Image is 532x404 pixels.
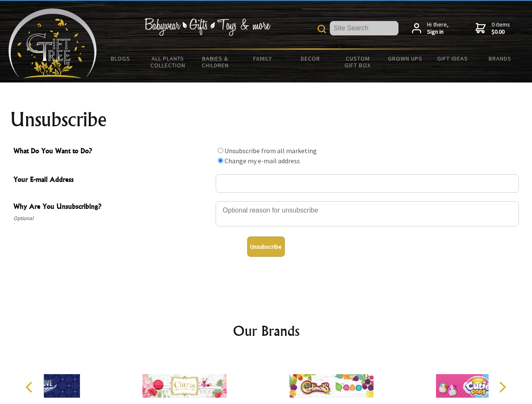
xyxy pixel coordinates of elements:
[144,18,270,36] img: Babywear - Gifts - Toys & more
[13,146,211,158] span: What Do You Want to Do?
[239,50,287,67] a: Family
[381,50,429,67] a: Grown Ups
[13,174,211,186] span: Your E-mail Address
[218,158,223,163] input: What Do You Want to Do?
[476,21,510,36] a: 0 items$0.00
[13,201,211,213] span: Why Are You Unsubscribing?
[10,109,522,130] h1: Unsubscribe
[192,50,239,74] a: Babies & Children
[144,50,192,74] a: All Plants Collection
[492,28,510,36] strong: $0.00
[412,21,449,36] a: Hi there,Sign in
[97,50,144,67] a: BLOGS
[247,237,285,257] button: Unsubscribe
[318,25,326,33] img: product search
[334,50,382,74] a: Custom Gift Box
[476,50,524,67] a: Brands
[330,21,398,35] input: Site Search
[13,213,211,223] span: Optional
[21,378,40,396] button: Previous
[8,8,97,78] img: Babyware - Gifts - Toys and more...
[427,21,449,36] span: Hi there,
[218,148,223,153] input: What Do You Want to Do?
[225,146,317,155] label: Unsubscribe from all marketing
[216,201,519,226] textarea: Why Are You Unsubscribing?
[429,50,476,67] a: Gift Ideas
[427,28,449,36] strong: Sign in
[17,321,516,341] h2: Our Brands
[492,21,510,36] span: 0 items
[225,157,300,165] label: Change my e-mail address
[286,50,334,67] a: Decor
[216,174,519,193] input: Your E-mail Address
[493,378,511,396] button: Next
